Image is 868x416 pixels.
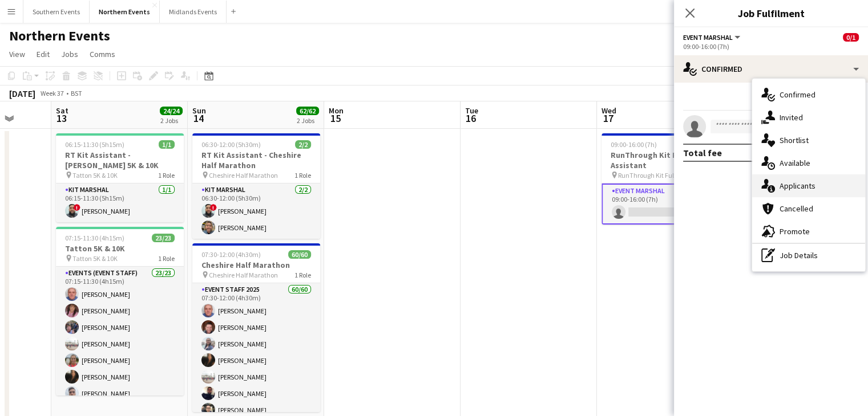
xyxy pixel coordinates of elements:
[780,203,813,214] span: Cancelled
[463,112,478,125] span: 16
[192,260,320,270] h3: Cheshire Half Marathon
[9,49,25,59] span: View
[601,105,616,116] span: Wed
[465,105,478,116] span: Tue
[192,183,320,239] app-card-role: Kit Marshal2/206:30-12:00 (5h30m)![PERSON_NAME][PERSON_NAME]
[780,89,815,100] span: Confirmed
[23,1,90,23] button: Southern Events
[61,49,78,59] span: Jobs
[56,243,184,254] h3: Tatton 5K & 10K
[160,116,182,125] div: 2 Jobs
[160,107,183,115] span: 24/24
[56,133,184,222] app-job-card: 06:15-11:30 (5h15m)1/1RT Kit Assistant - [PERSON_NAME] 5K & 10K Tatton 5K & 10K1 RoleKit Marshal1...
[752,244,865,267] div: Job Details
[90,1,160,23] button: Northern Events
[158,254,175,263] span: 1 Role
[683,33,733,42] span: Event Marshal
[674,6,868,21] h3: Job Fulfilment
[72,254,118,263] span: Tatton 5K & 10K
[56,227,184,395] app-job-card: 07:15-11:30 (4h15m)23/23Tatton 5K & 10K Tatton 5K & 10K1 RoleEvents (Event Staff)23/2307:15-11:30...
[294,171,311,180] span: 1 Role
[683,147,722,158] div: Total fee
[327,112,344,125] span: 15
[601,183,729,225] app-card-role: Event Marshal14A0/109:00-16:00 (7h)
[54,112,68,125] span: 13
[600,112,616,125] span: 17
[65,140,124,149] span: 06:15-11:30 (5h15m)
[780,181,815,191] span: Applicants
[295,140,311,149] span: 2/2
[297,116,318,125] div: 2 Jobs
[683,33,742,42] button: Event Marshal
[209,171,278,180] span: Cheshire Half Marathon
[294,271,311,279] span: 1 Role
[780,112,803,123] span: Invited
[90,49,115,59] span: Comms
[72,171,118,180] span: Tatton 5K & 10K
[780,226,810,236] span: Promote
[601,150,729,170] h3: RunThrough Kit Fulfilment Assistant
[32,47,54,62] a: Edit
[192,133,320,239] app-job-card: 06:30-12:00 (5h30m)2/2RT Kit Assistant - Cheshire Half Marathon Cheshire Half Marathon1 RoleKit M...
[601,133,729,225] app-job-card: 09:00-16:00 (7h)0/1RunThrough Kit Fulfilment Assistant RunThrough Kit Fulfilment Assistant1 RoleE...
[780,158,810,168] span: Available
[296,107,319,115] span: 62/62
[780,135,809,145] span: Shortlist
[674,55,868,83] div: Confirmed
[56,47,83,62] a: Jobs
[618,171,704,180] span: RunThrough Kit Fulfilment Assistant
[37,49,50,59] span: Edit
[159,140,175,149] span: 1/1
[158,171,175,180] span: 1 Role
[288,250,311,259] span: 60/60
[210,204,217,211] span: !
[56,105,68,116] span: Sat
[192,105,206,116] span: Sun
[160,1,227,23] button: Midlands Events
[611,140,657,149] span: 09:00-16:00 (7h)
[9,88,35,99] div: [DATE]
[74,204,80,211] span: !
[201,140,261,149] span: 06:30-12:00 (5h30m)
[38,89,66,97] span: Week 37
[843,33,859,42] span: 0/1
[329,105,344,116] span: Mon
[9,27,110,44] h1: Northern Events
[85,47,120,62] a: Comms
[209,271,278,279] span: Cheshire Half Marathon
[152,234,175,242] span: 23/23
[56,150,184,170] h3: RT Kit Assistant - [PERSON_NAME] 5K & 10K
[201,250,261,259] span: 07:30-12:00 (4h30m)
[192,150,320,170] h3: RT Kit Assistant - Cheshire Half Marathon
[56,183,184,222] app-card-role: Kit Marshal1/106:15-11:30 (5h15m)![PERSON_NAME]
[5,47,30,62] a: View
[65,234,124,242] span: 07:15-11:30 (4h15m)
[192,243,320,412] app-job-card: 07:30-12:00 (4h30m)60/60Cheshire Half Marathon Cheshire Half Marathon1 RoleEvent Staff 202560/600...
[191,112,206,125] span: 14
[71,89,82,97] div: BST
[683,42,859,51] div: 09:00-16:00 (7h)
